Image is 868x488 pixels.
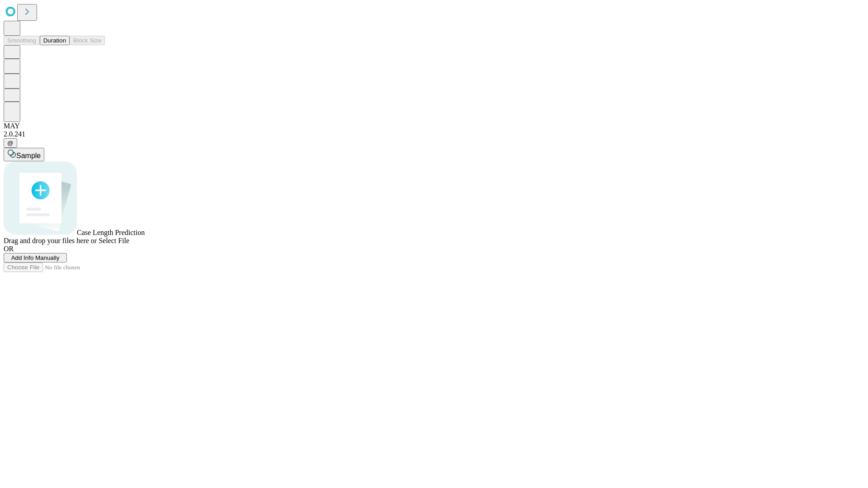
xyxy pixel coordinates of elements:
[99,237,129,244] span: Select File
[11,254,60,261] span: Add Info Manually
[7,140,14,146] span: @
[77,229,145,236] span: Case Length Prediction
[4,138,17,148] button: @
[4,36,40,45] button: Smoothing
[4,245,14,253] span: OR
[4,237,97,244] span: Drag and drop your files here or
[4,148,44,161] button: Sample
[40,36,70,45] button: Duration
[4,253,67,263] button: Add Info Manually
[4,122,864,130] div: MAY
[16,152,41,160] span: Sample
[4,130,864,138] div: 2.0.241
[70,36,105,45] button: Block Size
